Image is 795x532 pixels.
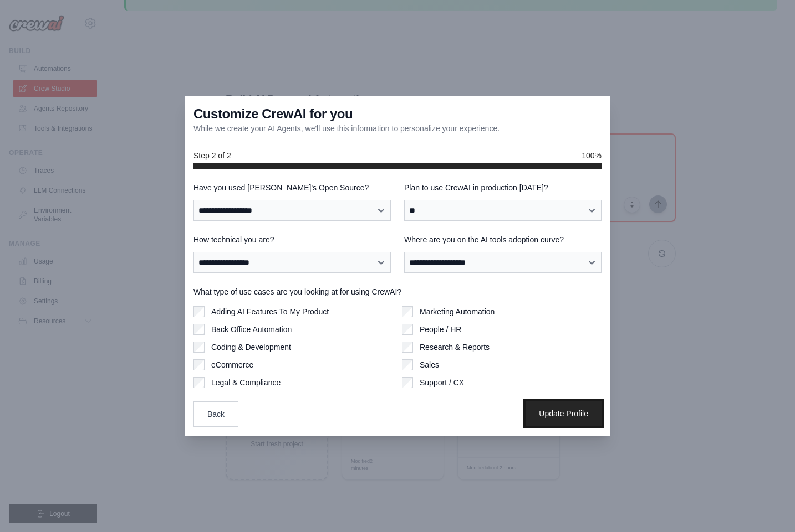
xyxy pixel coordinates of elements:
[193,234,391,245] label: How technical you are?
[420,306,495,317] label: Marketing Automation
[404,182,602,193] label: Plan to use CrewAI in production [DATE]?
[420,324,461,335] label: People / HR
[193,123,500,134] p: While we create your AI Agents, we'll use this information to personalize your experience.
[211,306,329,317] label: Adding AI Features To My Product
[526,401,602,426] button: Update Profile
[211,359,253,370] label: eCommerce
[582,150,602,161] span: 100%
[193,150,231,161] span: Step 2 of 2
[420,377,464,388] label: Support / CX
[211,324,292,335] label: Back Office Automation
[404,234,602,245] label: Where are you on the AI tools adoption curve?
[420,342,490,353] label: Research & Reports
[211,377,281,388] label: Legal & Compliance
[193,401,238,427] button: Back
[193,286,602,297] label: What type of use cases are you looking at for using CrewAI?
[193,105,353,123] h3: Customize CrewAI for you
[211,342,291,353] label: Coding & Development
[420,359,439,370] label: Sales
[193,182,391,193] label: Have you used [PERSON_NAME]'s Open Source?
